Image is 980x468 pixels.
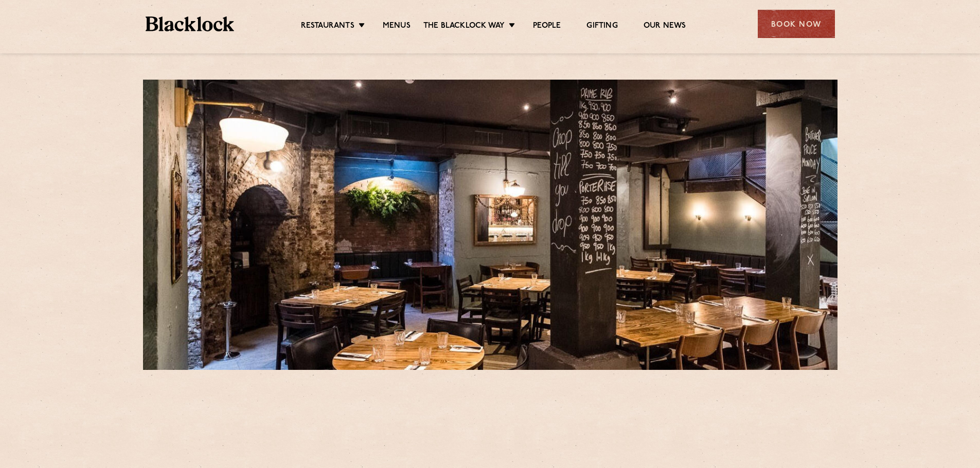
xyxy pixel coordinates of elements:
[533,21,561,32] a: People
[423,21,505,32] a: The Blacklock Way
[586,21,617,32] a: Gifting
[301,21,354,32] a: Restaurants
[644,21,686,32] a: Our News
[758,10,835,38] div: Book Now
[383,21,411,32] a: Menus
[146,16,235,31] img: BL_Textured_Logo-footer-cropped.svg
